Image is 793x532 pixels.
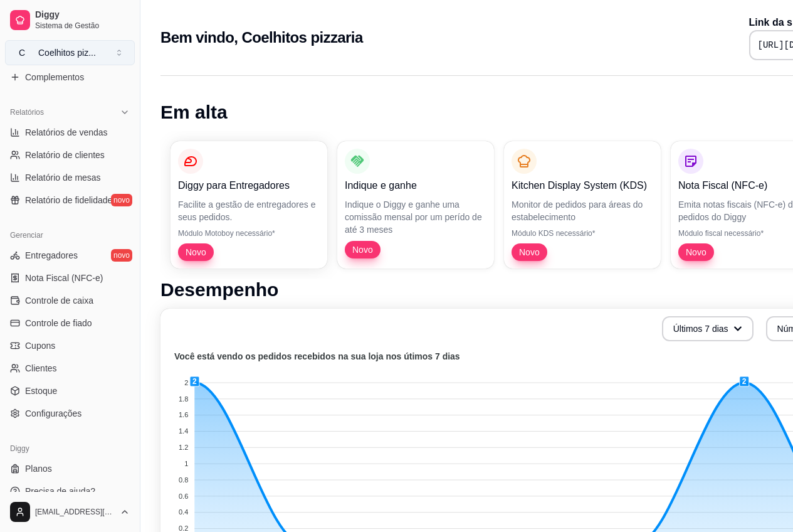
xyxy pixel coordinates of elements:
[512,198,653,223] p: Monitor de pedidos para áreas do estabelecimento
[5,67,135,87] a: Complementos
[337,141,494,269] button: Indique e ganheIndique o Diggy e ganhe uma comissão mensal por um perído de até 3 mesesNovo
[5,459,135,479] a: Planos
[25,385,57,397] span: Estoque
[5,358,135,378] a: Clientes
[5,290,135,311] a: Controle de caixa
[25,339,55,352] span: Cupons
[5,145,135,165] a: Relatório de clientes
[5,5,135,35] a: DiggySistema de Gestão
[662,316,754,341] button: Últimos 7 dias
[35,21,130,31] span: Sistema de Gestão
[5,481,135,501] a: Precisa de ajuda?
[178,198,320,223] p: Facilite a gestão de entregadores e seus pedidos.
[179,395,188,403] tspan: 1.8
[179,476,188,484] tspan: 0.8
[5,40,135,65] button: Select a team
[5,190,135,210] a: Relatório de fidelidadenovo
[179,492,188,500] tspan: 0.6
[25,249,78,262] span: Entregadores
[25,362,57,375] span: Clientes
[5,268,135,288] a: Nota Fiscal (NFC-e)
[25,407,81,420] span: Configurações
[184,460,188,467] tspan: 1
[179,444,188,451] tspan: 1.2
[25,171,101,184] span: Relatório de mesas
[345,198,486,236] p: Indique o Diggy e ganhe uma comissão mensal por um perído de até 3 meses
[681,246,712,258] span: Novo
[178,178,320,193] p: Diggy para Entregadores
[171,141,327,269] button: Diggy para EntregadoresFacilite a gestão de entregadores e seus pedidos.Módulo Motoboy necessário...
[179,524,188,532] tspan: 0.2
[38,46,96,59] div: Coelhitos piz ...
[25,462,52,475] span: Planos
[5,313,135,333] a: Controle de fiado
[25,71,84,83] span: Complementos
[5,245,135,265] a: Entregadoresnovo
[5,122,135,142] a: Relatórios de vendas
[5,225,135,245] div: Gerenciar
[347,243,378,256] span: Novo
[174,351,460,361] text: Você está vendo os pedidos recebidos na sua loja nos útimos 7 dias
[179,411,188,418] tspan: 1.6
[160,28,363,48] h2: Bem vindo, Coelhitos pizzaria
[25,149,105,161] span: Relatório de clientes
[5,439,135,459] div: Diggy
[25,126,108,139] span: Relatórios de vendas
[179,427,188,435] tspan: 1.4
[25,194,112,206] span: Relatório de fidelidade
[5,403,135,423] a: Configurações
[181,246,211,258] span: Novo
[178,228,320,238] p: Módulo Motoboy necessário*
[179,508,188,516] tspan: 0.4
[25,294,93,307] span: Controle de caixa
[5,168,135,188] a: Relatório de mesas
[35,9,130,21] span: Diggy
[5,497,135,527] button: [EMAIL_ADDRESS][DOMAIN_NAME]
[5,381,135,401] a: Estoque
[16,46,28,59] span: C
[25,317,92,329] span: Controle de fiado
[504,141,661,269] button: Kitchen Display System (KDS)Monitor de pedidos para áreas do estabelecimentoMódulo KDS necessário...
[512,228,653,238] p: Módulo KDS necessário*
[25,485,95,497] span: Precisa de ajuda?
[184,379,188,386] tspan: 2
[35,507,115,517] span: [EMAIL_ADDRESS][DOMAIN_NAME]
[514,246,545,258] span: Novo
[345,178,486,193] p: Indique e ganhe
[10,107,44,117] span: Relatórios
[25,272,103,284] span: Nota Fiscal (NFC-e)
[5,336,135,356] a: Cupons
[512,178,653,193] p: Kitchen Display System (KDS)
